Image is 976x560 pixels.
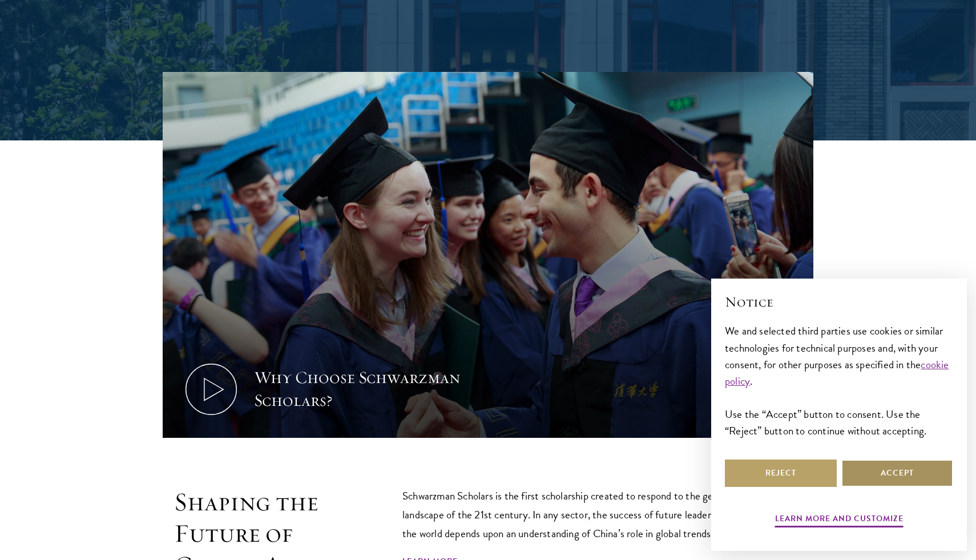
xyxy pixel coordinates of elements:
button: Accept [841,460,953,487]
a: cookie policy [725,356,949,389]
button: Why Choose Schwarzman Scholars? [163,72,813,438]
p: Schwarzman Scholars is the first scholarship created to respond to the geopolitical landscape of ... [402,486,762,543]
button: Reject [725,460,837,487]
div: We and selected third parties use cookies or similar technologies for technical purposes and, wit... [725,323,953,438]
button: Learn more and customize [775,511,904,529]
div: Why Choose Schwarzman Scholars? [254,366,465,412]
h2: Notice [725,292,953,312]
